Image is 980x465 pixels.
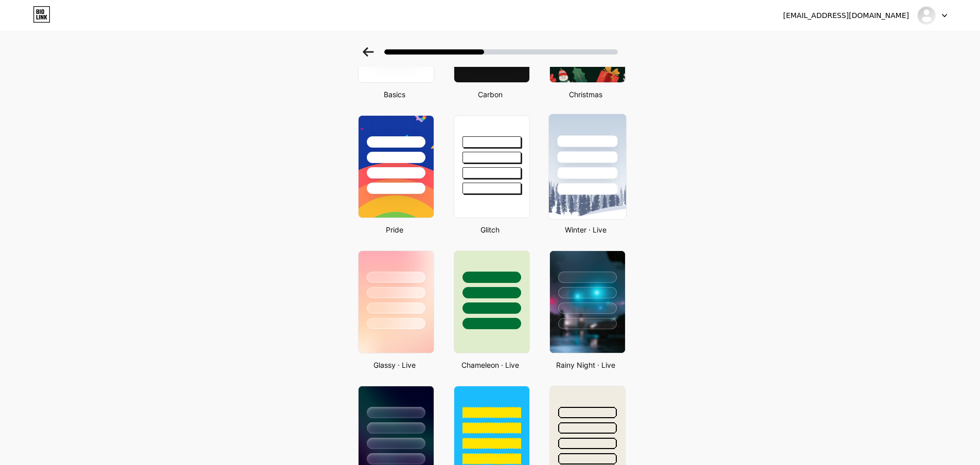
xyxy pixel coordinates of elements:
div: Winter · Live [546,224,626,235]
div: Glassy · Live [355,360,434,370]
div: Glitch [451,224,530,235]
div: Chameleon · Live [451,360,530,370]
div: [EMAIL_ADDRESS][DOMAIN_NAME] [783,10,909,21]
div: Basics [355,89,434,100]
div: Christmas [546,89,626,100]
img: chuotnhath [917,6,936,25]
img: snowy.png [548,114,626,219]
div: Pride [355,224,434,235]
div: Rainy Night · Live [546,360,626,370]
div: Carbon [451,89,530,100]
